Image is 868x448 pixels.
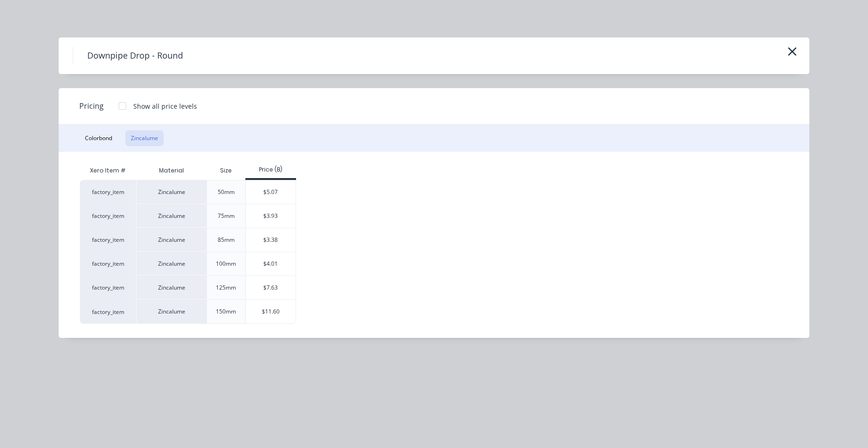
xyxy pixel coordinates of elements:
[216,260,236,268] div: 100mm
[245,165,297,174] div: Price (B)
[246,300,296,323] div: $11.60
[136,161,206,180] div: Material
[73,47,197,65] h4: Downpipe Drop - Round
[246,252,296,276] div: $4.01
[80,180,136,204] div: factory_item
[216,307,236,316] div: 150mm
[80,228,136,252] div: factory_item
[80,204,136,228] div: factory_item
[133,101,197,111] div: Show all price levels
[136,228,206,252] div: Zincalume
[80,161,136,180] div: Xero Item #
[125,130,164,146] button: Zincalume
[136,180,206,204] div: Zincalume
[218,212,235,220] div: 75mm
[80,299,136,324] div: factory_item
[218,236,235,244] div: 85mm
[136,204,206,228] div: Zincalume
[79,130,118,146] button: Colorbond
[79,100,104,112] span: Pricing
[136,252,206,276] div: Zincalume
[218,188,235,196] div: 50mm
[80,252,136,276] div: factory_item
[136,299,206,324] div: Zincalume
[246,204,296,228] div: $3.93
[80,276,136,299] div: factory_item
[246,180,296,204] div: $5.07
[246,228,296,252] div: $3.38
[246,276,296,299] div: $7.63
[216,284,236,292] div: 125mm
[136,276,206,299] div: Zincalume
[213,159,239,182] div: Size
